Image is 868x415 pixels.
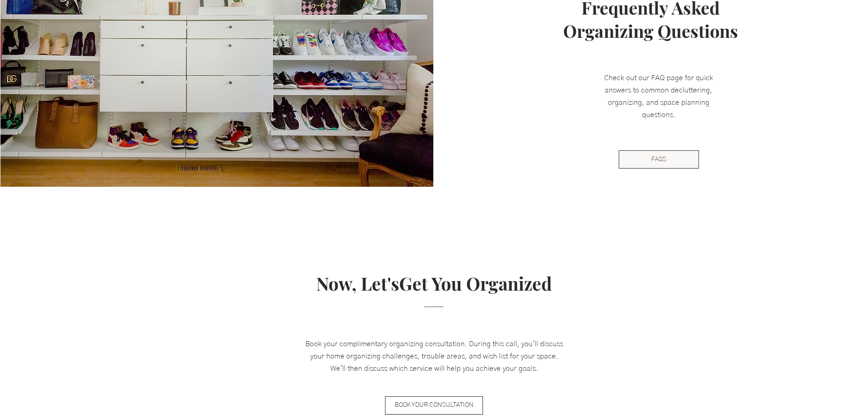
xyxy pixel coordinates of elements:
[385,396,483,415] a: BOOK YOUR CONSULTATION
[316,272,552,295] span: Now, Let's
[651,155,666,164] span: FAQS
[604,74,713,119] span: Check out our FAQ page for quick answers to common decluttering, organizing, and space planning q...
[395,401,473,410] span: BOOK YOUR CONSULTATION
[619,150,699,169] a: FAQS
[399,272,552,295] span: Get You Organized
[305,340,563,372] span: Book your complimentary organizing consultation. During this call, you'll discuss your home organ...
